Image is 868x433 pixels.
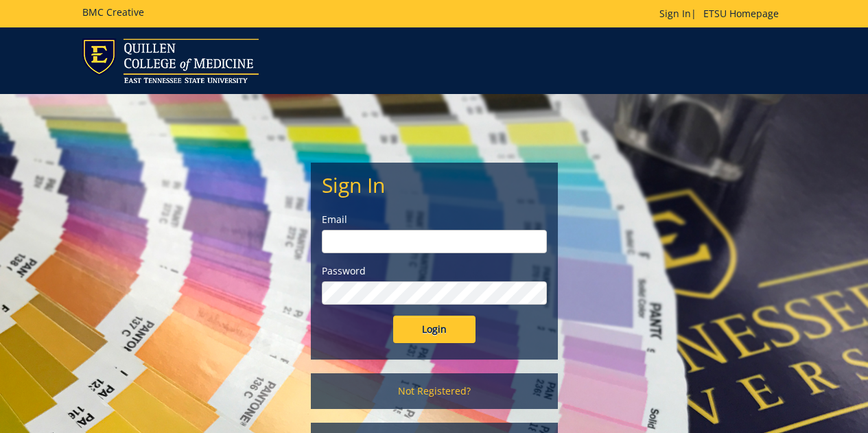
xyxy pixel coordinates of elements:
img: ETSU logo [82,38,259,83]
h2: Sign In [322,174,547,196]
a: Sign In [659,7,691,20]
a: ETSU Homepage [696,7,786,20]
label: Password [322,264,547,278]
label: Email [322,213,547,226]
input: Login [393,316,476,343]
h5: BMC Creative [82,7,144,17]
a: Not Registered? [311,373,558,409]
p: | [659,7,786,21]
